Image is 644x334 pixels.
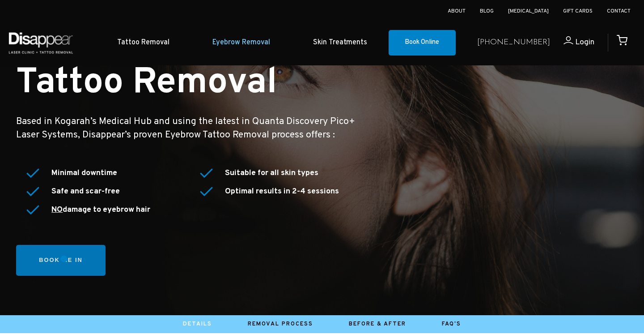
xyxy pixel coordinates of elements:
[563,8,593,15] a: Gift Cards
[349,321,406,328] a: Before & After
[16,116,355,141] big: Based in Kogarah’s Medical Hub and using the latest in Quanta Discovery Pico+ Laser Systems, Disa...
[292,29,389,56] a: Skin Treatments
[575,37,594,47] span: Login
[442,321,461,328] a: FAQ's
[508,8,549,15] a: [MEDICAL_DATA]
[248,321,313,328] a: Removal Process
[96,29,191,56] a: Tattoo Removal
[51,186,120,197] strong: Safe and scar-free
[51,205,150,215] strong: damage to eyebrow hair
[477,36,550,49] a: [PHONE_NUMBER]
[183,321,212,328] a: Details
[225,186,339,197] strong: Optimal results in 2-4 sessions
[51,168,117,178] strong: Minimal downtime
[448,8,466,15] a: About
[607,8,631,15] a: Contact
[389,30,456,56] a: Book Online
[550,36,594,49] a: Login
[191,29,292,56] a: Eyebrow Removal
[480,8,494,15] a: Blog
[225,168,318,178] strong: Suitable for all skin types
[16,245,106,276] a: Book me in
[51,205,63,215] u: NO
[7,27,75,59] img: Disappear - Laser Clinic and Tattoo Removal Services in Sydney, Australia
